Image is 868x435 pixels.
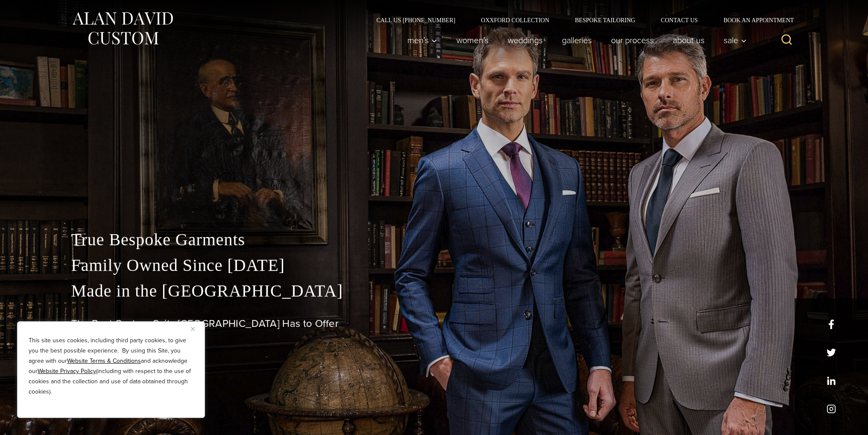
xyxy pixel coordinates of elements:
[191,323,201,334] button: Close
[562,17,648,23] a: Bespoke Tailoring
[67,356,141,365] a: Website Terms & Conditions
[827,320,836,329] a: facebook
[397,32,751,49] nav: Primary Navigation
[447,32,498,49] a: Women’s
[71,317,797,330] h1: The Best Custom Suits [GEOGRAPHIC_DATA] Has to Offer
[827,376,836,385] a: linkedin
[648,17,711,23] a: Contact Us
[601,32,663,49] a: Our Process
[552,32,601,49] a: Galleries
[827,404,836,414] a: instagram
[38,367,96,376] a: Website Privacy Policy
[468,17,562,23] a: Oxxford Collection
[710,17,797,23] a: Book an Appointment
[498,32,552,49] a: weddings
[663,32,714,49] a: About Us
[29,335,193,397] p: This site uses cookies, including third party cookies, to give you the best possible experience. ...
[191,327,195,331] img: Close
[71,9,174,47] img: Alan David Custom
[364,17,797,23] nav: Secondary Navigation
[364,17,468,23] a: Call Us [PHONE_NUMBER]
[724,36,747,44] span: Sale
[71,227,797,304] p: True Bespoke Garments Family Owned Since [DATE] Made in the [GEOGRAPHIC_DATA]
[407,36,437,44] span: Men’s
[777,30,797,50] button: View Search Form
[827,348,836,357] a: x/twitter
